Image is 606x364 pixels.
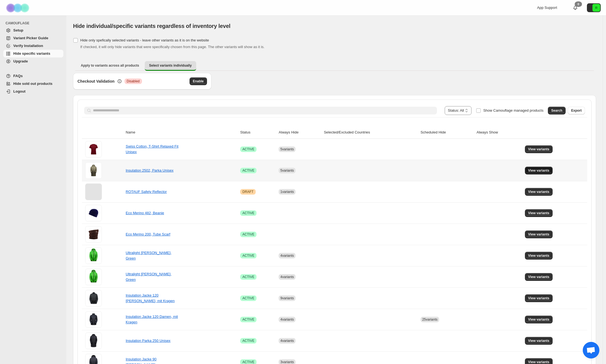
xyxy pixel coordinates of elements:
a: 0 [573,5,578,11]
span: View variants [528,275,550,279]
span: Hide individual/specific variants regardless of inventory level [73,23,231,29]
span: Variant Picker Guide [13,36,48,40]
span: FAQs [13,74,23,78]
h3: Checkout Validation [77,78,115,84]
button: View variants [525,294,553,302]
span: Disabled [127,79,140,83]
span: 1 variants [280,190,294,194]
a: Setup [3,27,63,34]
button: Select variants individually [145,61,196,71]
img: Ultralight Jacke Damen, Green [85,269,102,285]
span: Hide specific variants [13,51,50,56]
span: ACTIVE [242,296,254,300]
a: Insulation Jacke 120 [PERSON_NAME], mit Kragen [126,293,175,303]
th: Selected/Excluded Countries [322,126,419,139]
a: Eco Merino 482, Beanie [126,211,164,215]
a: FAQs [3,72,63,80]
span: Avatar with initials R [592,4,600,12]
img: Swiss Cotton, T-Shirt Relaxed Fit Unisex [85,141,102,158]
img: Camouflage [4,0,32,15]
span: ACTIVE [242,339,254,343]
span: ACTIVE [242,147,254,151]
span: Verify Installation [13,44,43,48]
span: 4 variants [280,339,294,343]
span: ACTIVE [242,232,254,237]
button: View variants [525,145,553,153]
span: Setup [13,28,23,32]
span: View variants [528,232,550,237]
span: 3 variants [280,360,294,364]
span: App Support [537,6,557,10]
span: View variants [528,317,550,322]
th: Status [239,126,277,139]
button: View variants [525,188,553,196]
span: View variants [528,296,550,300]
a: Logout [3,88,63,95]
span: ACTIVE [242,317,254,322]
span: Export [571,108,582,113]
button: View variants [525,252,553,260]
span: View variants [528,190,550,194]
a: Insulation 2502, Parka Unisex [126,168,173,172]
span: CAMOUFLAGE [6,21,64,25]
th: Always Hide [277,126,322,139]
a: Variant Picker Guide [3,34,63,42]
img: Ultralight Jacke Herren, Green [85,247,102,264]
span: ACTIVE [242,275,254,279]
button: Export [568,107,585,114]
span: 4 variants [280,318,294,321]
button: View variants [525,209,553,217]
span: 5 variants [280,169,294,172]
a: Verify Installation [3,42,63,50]
span: Enable [193,79,204,83]
span: DRAFT [242,190,253,194]
button: Enable [190,77,207,85]
span: View variants [528,168,550,173]
a: Ultralight [PERSON_NAME], Green [126,272,171,282]
span: Hide only spefically selected variants - leave other variants as it is on the website [80,38,209,42]
button: View variants [525,273,553,281]
button: Search [548,107,566,114]
button: Apply to variants across all products [76,61,144,70]
img: Insulation Parka 250 Unisex [85,332,102,349]
th: Scheduled Hide [419,126,475,139]
img: Insulation Jacke 120 Herren, mit Kragen [85,290,102,307]
a: Hide sold out products [3,80,63,88]
th: Always Show [475,126,523,139]
img: Eco Merino 200, Tube Scarf [85,226,102,243]
span: View variants [528,253,550,258]
a: Swiss Cotton, T-Shirt Relaxed Fit Unisex [126,144,178,154]
span: If checked, it will only hide variants that were specifically chosen from this page. The other va... [80,45,265,49]
span: View variants [528,339,550,343]
button: View variants [525,167,553,174]
span: ACTIVE [242,168,254,173]
a: Ultralight [PERSON_NAME], Green [126,251,171,260]
button: View variants [525,316,553,323]
span: ACTIVE [242,211,254,215]
button: View variants [525,231,553,238]
span: View variants [528,147,550,151]
img: Insulation Jacke 120 Damen, mit Kragen [85,311,102,328]
div: Chat öffnen [583,342,599,358]
a: Eco Merino 200, Tube Scarf [126,232,170,236]
span: Show Camouflage managed products [483,108,543,112]
div: 0 [575,1,582,7]
span: 25 variants [422,318,437,321]
span: Apply to variants across all products [81,63,139,68]
a: Insulation Parka 250 Unisex [126,339,170,343]
span: Upgrade [13,59,28,63]
img: Insulation 2502, Parka Unisex [85,162,102,179]
span: 5 variants [280,147,294,151]
span: ACTIVE [242,253,254,258]
span: 4 variants [280,254,294,258]
span: Logout [13,89,25,93]
a: ROTAUF Safety Reflector [126,190,167,194]
span: Hide sold out products [13,82,53,86]
span: Search [551,108,562,113]
a: Upgrade [3,57,63,65]
span: View variants [528,211,550,215]
text: R [595,6,597,9]
span: 4 variants [280,275,294,279]
th: Name [124,126,239,139]
a: Hide specific variants [3,50,63,57]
